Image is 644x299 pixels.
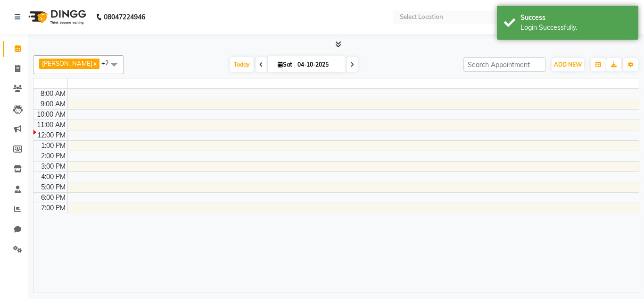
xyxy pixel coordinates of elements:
[39,182,67,192] div: 5:00 PM
[552,58,584,71] button: ADD NEW
[101,59,116,67] span: +2
[520,13,631,23] div: Success
[39,89,67,99] div: 8:00 AM
[554,61,582,68] span: ADD NEW
[39,151,67,161] div: 2:00 PM
[400,12,443,22] div: Select Location
[35,110,67,120] div: 10:00 AM
[35,130,67,140] div: 12:00 PM
[42,60,92,67] span: [PERSON_NAME]
[39,99,67,109] div: 9:00 AM
[39,162,67,171] div: 3:00 PM
[104,4,145,30] b: 08047224946
[92,60,97,67] a: x
[275,61,295,68] span: Sat
[39,203,67,213] div: 7:00 PM
[230,57,254,72] span: Today
[39,193,67,203] div: 6:00 PM
[35,120,67,130] div: 11:00 AM
[39,141,67,151] div: 1:00 PM
[463,57,546,72] input: Search Appointment
[520,23,631,33] div: Login Successfully.
[24,4,89,30] img: logo
[39,172,67,182] div: 4:00 PM
[295,58,342,72] input: 2025-10-04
